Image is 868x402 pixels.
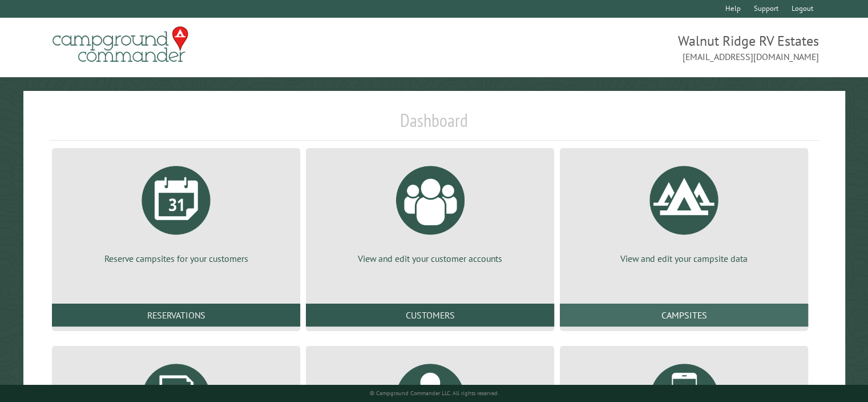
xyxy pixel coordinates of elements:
h1: Dashboard [49,109,819,141]
img: Campground Commander [49,22,192,67]
span: Walnut Ridge RV Estates [EMAIL_ADDRESS][DOMAIN_NAME] [434,31,819,63]
a: Reservations [52,304,300,327]
p: Reserve campsites for your customers [66,252,286,265]
p: View and edit your customer accounts [320,252,540,265]
p: View and edit your campsite data [574,252,794,265]
a: View and edit your campsite data [574,157,794,265]
small: © Campground Commander LLC. All rights reserved. [370,389,499,397]
a: Reserve campsites for your customers [66,157,286,265]
a: Campsites [560,304,808,327]
a: Customers [306,304,554,327]
a: View and edit your customer accounts [320,157,540,265]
